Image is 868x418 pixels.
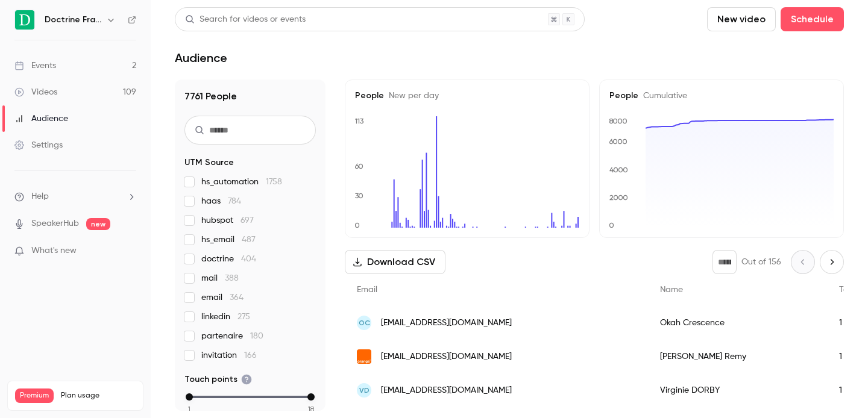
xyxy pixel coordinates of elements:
[707,7,776,31] button: New video
[201,195,241,207] span: haas
[648,373,827,407] div: Virginie DORBY
[355,90,579,102] h5: People
[381,384,512,397] span: [EMAIL_ADDRESS][DOMAIN_NAME]
[660,285,683,294] span: Name
[648,306,827,340] div: Okah Crescence
[354,117,364,125] text: 113
[266,178,282,186] span: 1758
[14,190,136,203] li: help-dropdown-opener
[61,391,136,401] span: Plan usage
[609,137,627,146] text: 6000
[31,217,79,230] a: SpeakerHub
[228,197,241,205] span: 784
[185,13,306,26] div: Search for videos or events
[15,388,54,403] span: Premium
[14,113,68,125] div: Audience
[359,385,370,396] span: VD
[308,404,314,414] span: 18
[201,234,256,246] span: hs_email
[244,351,257,360] span: 166
[15,10,34,30] img: Doctrine France
[201,311,250,323] span: linkedin
[184,89,316,104] h1: 7761 People
[14,139,63,151] div: Settings
[609,90,834,102] h5: People
[225,274,239,282] span: 388
[609,193,628,202] text: 2000
[345,250,445,274] button: Download CSV
[186,393,193,401] div: min
[820,250,844,274] button: Next page
[184,157,234,169] span: UTM Source
[201,253,256,265] span: doctrine
[384,92,439,100] span: New per day
[242,236,256,244] span: 487
[638,92,687,100] span: Cumulative
[354,162,363,170] text: 60
[184,373,252,385] span: Touch points
[609,166,628,174] text: 4000
[307,393,315,401] div: max
[31,245,77,257] span: What's new
[609,221,614,229] text: 0
[241,255,256,263] span: 404
[230,293,244,302] span: 364
[14,86,57,98] div: Videos
[86,218,110,230] span: new
[201,349,257,361] span: invitation
[31,190,49,203] span: Help
[359,317,370,328] span: OC
[241,216,254,225] span: 697
[741,256,781,268] p: Out of 156
[609,117,627,125] text: 8000
[201,214,254,226] span: hubspot
[201,272,239,284] span: mail
[357,349,371,364] img: wanadoo.fr
[201,176,282,188] span: hs_automation
[354,221,360,229] text: 0
[381,317,512,329] span: [EMAIL_ADDRESS][DOMAIN_NAME]
[201,330,263,342] span: partenaire
[250,332,263,340] span: 180
[188,404,190,414] span: 1
[357,285,377,294] span: Email
[45,14,101,26] h6: Doctrine France
[237,313,250,321] span: 275
[122,246,136,257] iframe: Noticeable Trigger
[648,340,827,373] div: [PERSON_NAME] Remy
[355,192,363,200] text: 30
[201,292,244,304] span: email
[14,60,56,72] div: Events
[781,7,844,31] button: Schedule
[175,51,227,65] h1: Audience
[381,351,512,363] span: [EMAIL_ADDRESS][DOMAIN_NAME]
